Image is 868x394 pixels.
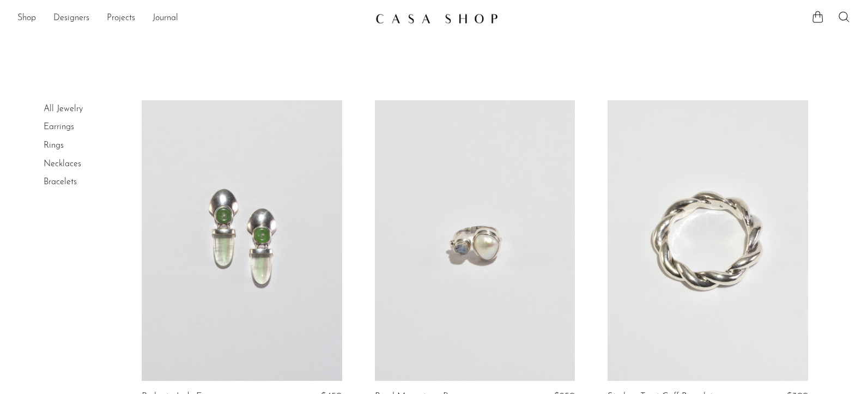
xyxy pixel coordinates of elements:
a: Projects [107,11,135,26]
nav: Desktop navigation [17,9,367,28]
a: All Jewelry [44,105,83,113]
a: Shop [17,11,36,26]
a: Earrings [44,123,74,131]
a: Journal [153,11,178,26]
a: Designers [53,11,89,26]
a: Necklaces [44,160,81,168]
a: Rings [44,141,64,150]
ul: NEW HEADER MENU [17,9,367,28]
a: Bracelets [44,178,77,186]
